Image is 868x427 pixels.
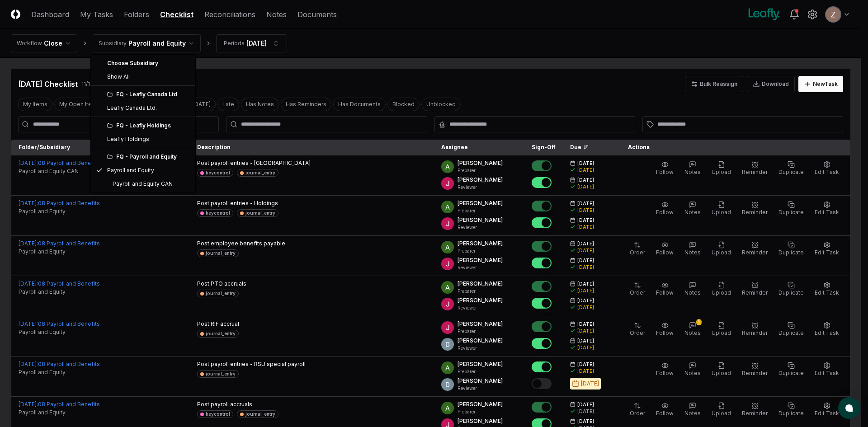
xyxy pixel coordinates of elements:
span: Show All [107,73,130,81]
div: FQ - Leafly Holdings [107,122,190,130]
div: FQ - Payroll and Equity [107,153,190,161]
div: Payroll and Equity CAN [107,180,173,188]
div: Payroll and Equity [107,166,154,174]
div: Leafly Holdings [107,135,149,143]
div: Leafly Canada Ltd. [107,104,157,112]
div: Choose Subsidiary [93,56,193,70]
div: FQ - Leafly Canada Ltd [107,90,190,99]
